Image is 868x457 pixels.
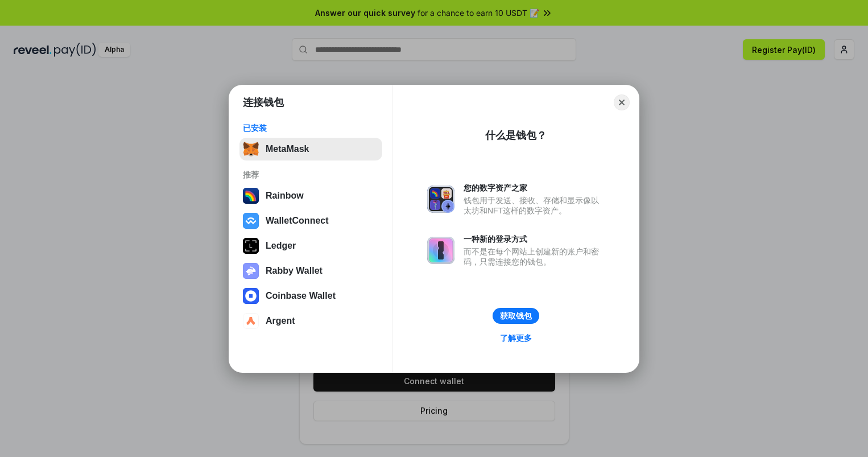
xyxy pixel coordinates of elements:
img: svg+xml,%3Csvg%20xmlns%3D%22http%3A%2F%2Fwww.w3.org%2F2000%2Fsvg%22%20fill%3D%22none%22%20viewBox... [243,263,259,279]
div: MetaMask [266,144,309,154]
img: svg+xml,%3Csvg%20width%3D%2228%22%20height%3D%2228%22%20viewBox%3D%220%200%2028%2028%22%20fill%3D... [243,213,259,229]
button: Close [614,94,630,110]
img: svg+xml,%3Csvg%20xmlns%3D%22http%3A%2F%2Fwww.w3.org%2F2000%2Fsvg%22%20width%3D%2228%22%20height%3... [243,238,259,254]
div: WalletConnect [266,216,329,226]
button: Rainbow [239,184,382,207]
img: svg+xml,%3Csvg%20xmlns%3D%22http%3A%2F%2Fwww.w3.org%2F2000%2Fsvg%22%20fill%3D%22none%22%20viewBox... [427,237,454,264]
div: Ledger [266,241,296,251]
div: Coinbase Wallet [266,291,336,301]
div: 了解更多 [500,333,532,343]
div: 一种新的登录方式 [464,234,605,244]
a: 了解更多 [493,331,539,345]
button: 获取钱包 [493,308,539,324]
div: 推荐 [243,170,379,180]
div: 您的数字资产之家 [464,183,605,193]
img: svg+xml,%3Csvg%20width%3D%2228%22%20height%3D%2228%22%20viewBox%3D%220%200%2028%2028%22%20fill%3D... [243,288,259,304]
div: Rabby Wallet [266,266,323,276]
button: Coinbase Wallet [239,285,382,307]
h1: 连接钱包 [243,96,284,109]
img: svg+xml,%3Csvg%20width%3D%2228%22%20height%3D%2228%22%20viewBox%3D%220%200%2028%2028%22%20fill%3D... [243,313,259,329]
div: Rainbow [266,191,304,201]
div: Argent [266,316,295,326]
button: WalletConnect [239,209,382,232]
div: 什么是钱包？ [485,129,547,142]
button: Ledger [239,234,382,257]
div: 钱包用于发送、接收、存储和显示像以太坊和NFT这样的数字资产。 [464,195,605,216]
button: Rabby Wallet [239,260,382,282]
button: Argent [239,310,382,332]
img: svg+xml,%3Csvg%20xmlns%3D%22http%3A%2F%2Fwww.w3.org%2F2000%2Fsvg%22%20fill%3D%22none%22%20viewBox... [427,186,454,213]
div: 已安装 [243,123,379,133]
img: svg+xml,%3Csvg%20width%3D%22120%22%20height%3D%22120%22%20viewBox%3D%220%200%20120%20120%22%20fil... [243,188,259,204]
img: svg+xml,%3Csvg%20fill%3D%22none%22%20height%3D%2233%22%20viewBox%3D%220%200%2035%2033%22%20width%... [243,141,259,157]
button: MetaMask [239,138,382,160]
div: 获取钱包 [500,311,532,321]
div: 而不是在每个网站上创建新的账户和密码，只需连接您的钱包。 [464,246,605,267]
